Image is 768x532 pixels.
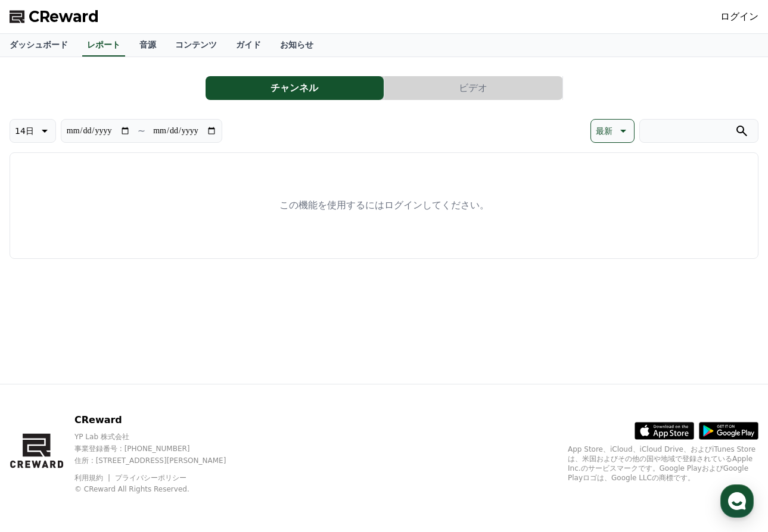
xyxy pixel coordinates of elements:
[15,123,34,139] p: 14日
[74,432,247,442] p: YP Lab 株式会社
[279,198,489,212] p: この機能を使用するにはログインしてください。
[384,76,562,100] button: ビデオ
[226,34,270,57] a: ガイド
[4,377,79,407] a: Home
[176,395,206,405] span: Settings
[590,119,635,143] button: 最新
[10,119,56,143] button: 14日
[568,445,758,483] p: App Store、iCloud、iCloud Drive、およびiTunes Storeは、米国およびその他の国や地域で登録されているApple Inc.のサービスマークです。Google P...
[206,76,384,100] button: チャンネル
[115,474,186,482] a: プライバシーポリシー
[74,413,247,427] p: CReward
[74,474,112,482] a: 利用規約
[29,7,99,26] span: CReward
[74,444,247,453] p: 事業登録番号 : [PHONE_NUMBER]
[270,34,323,57] a: お知らせ
[79,377,154,407] a: Messages
[596,123,612,139] p: 最新
[74,456,247,465] p: 住所 : [STREET_ADDRESS][PERSON_NAME]
[138,124,145,138] p: ~
[10,7,99,26] a: CReward
[30,395,51,405] span: Home
[206,76,384,100] a: チャンネル
[384,76,563,100] a: ビデオ
[74,484,247,494] p: © CReward All Rights Reserved.
[166,34,226,57] a: コンテンツ
[82,34,125,57] a: レポート
[130,34,166,57] a: 音源
[720,10,758,24] a: ログイン
[154,377,229,407] a: Settings
[99,396,134,405] span: Messages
